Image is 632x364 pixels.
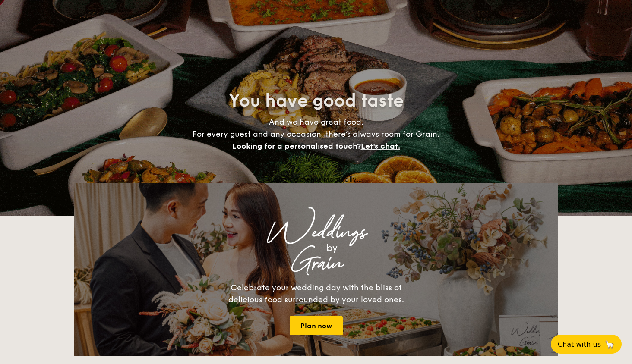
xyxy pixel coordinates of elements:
[558,340,601,348] span: Chat with us
[150,256,482,271] div: Grain
[361,141,400,151] span: Let's chat.
[150,225,482,240] div: Weddings
[290,316,343,335] a: Plan now
[219,282,413,306] div: Celebrate your wedding day with the bliss of delicious food surrounded by your loved ones.
[551,335,622,354] button: Chat with us🦙
[182,240,482,256] div: by
[74,175,558,183] div: Loading menus magically...
[604,339,615,349] span: 🦙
